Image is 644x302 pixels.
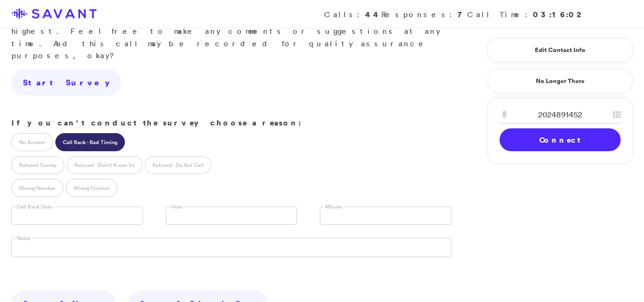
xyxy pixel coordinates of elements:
label: Wrong Number [11,179,63,197]
label: Hour [170,203,184,210]
label: Minute [324,203,343,210]
a: No Longer There [488,69,633,93]
label: Notes [15,235,32,242]
label: Wrong Contact [66,179,117,197]
label: Refused - Do Not Call [145,156,211,174]
label: Refused Survey [11,156,64,174]
a: Connect [500,128,621,151]
a: Edit Contact Info [500,42,621,58]
a: Start Survey [11,69,121,96]
label: Call Back - Bad Timing [55,133,125,151]
label: Call Back Date [15,203,54,210]
strong: If you can't conduct the survey choose a reason: [11,117,301,128]
label: Refused - Didn't Know Us [67,156,143,174]
label: No Answer [11,133,53,151]
strong: 7 [458,9,467,20]
strong: 03:16:02 [533,9,585,20]
strong: 44 [365,9,381,20]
